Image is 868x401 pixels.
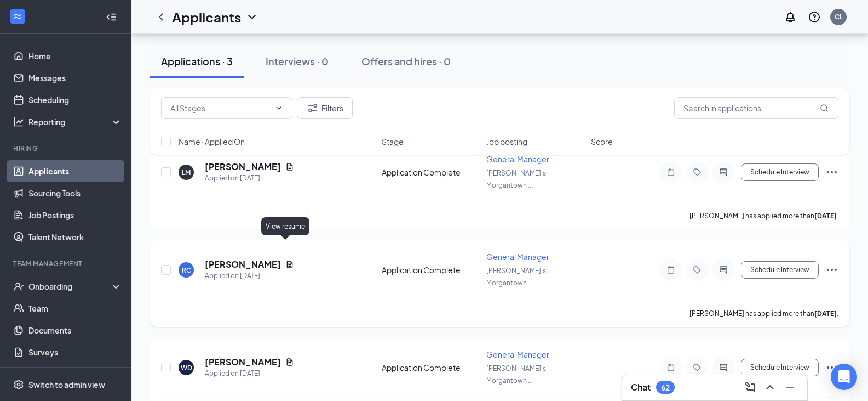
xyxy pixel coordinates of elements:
[179,136,245,147] span: Name · Applied On
[28,319,122,341] a: Documents
[741,261,819,279] button: Schedule Interview
[825,263,838,276] svg: Ellipses
[205,356,281,368] h5: [PERSON_NAME]
[691,363,704,372] svg: Tag
[28,160,122,182] a: Applicants
[784,10,797,24] svg: Notifications
[13,379,24,390] svg: Settings
[382,167,480,178] div: Application Complete
[285,162,294,171] svg: Document
[382,264,480,275] div: Application Complete
[205,161,281,173] h5: [PERSON_NAME]
[205,258,281,270] h5: [PERSON_NAME]
[205,270,294,281] div: Applied on [DATE]
[13,259,120,268] div: Team Management
[717,168,730,177] svg: ActiveChat
[486,349,549,359] span: General Manager
[741,379,759,396] button: ComposeMessage
[274,104,283,112] svg: ChevronDown
[814,309,837,318] b: [DATE]
[781,379,798,396] button: Minimize
[835,12,843,21] div: CL
[28,379,105,390] div: Switch to admin view
[28,281,113,292] div: Onboarding
[591,136,613,147] span: Score
[486,136,527,147] span: Job posting
[820,104,829,112] svg: MagnifyingGlass
[182,266,191,275] div: RC
[689,309,838,318] p: [PERSON_NAME] has applied more than .
[691,168,704,177] svg: Tag
[717,266,730,274] svg: ActiveChat
[831,364,857,390] div: Open Intercom Messenger
[297,97,353,119] button: Filter Filters
[13,281,24,292] svg: UserCheck
[689,211,838,221] p: [PERSON_NAME] has applied more than .
[285,358,294,366] svg: Document
[808,10,821,24] svg: QuestionInfo
[161,54,233,68] div: Applications · 3
[486,364,546,385] span: [PERSON_NAME]'s Morgantown ...
[691,266,704,274] svg: Tag
[28,45,122,67] a: Home
[741,359,819,376] button: Schedule Interview
[674,97,838,119] input: Search in applications
[28,116,123,127] div: Reporting
[28,89,122,111] a: Scheduling
[486,169,546,189] span: [PERSON_NAME]'s Morgantown ...
[783,381,796,394] svg: Minimize
[28,204,122,226] a: Job Postings
[261,217,309,235] div: View resume
[266,54,329,68] div: Interviews · 0
[631,381,651,393] h3: Chat
[744,381,757,394] svg: ComposeMessage
[763,381,777,394] svg: ChevronUp
[28,67,122,89] a: Messages
[28,226,122,248] a: Talent Network
[28,182,122,204] a: Sourcing Tools
[154,10,168,24] svg: ChevronLeft
[382,136,404,147] span: Stage
[285,260,294,269] svg: Document
[13,116,24,127] svg: Analysis
[661,383,670,392] div: 62
[181,363,192,372] div: WD
[172,8,241,26] h1: Applicants
[382,362,480,373] div: Application Complete
[306,101,319,115] svg: Filter
[12,11,23,22] svg: WorkstreamLogo
[13,144,120,153] div: Hiring
[761,379,779,396] button: ChevronUp
[741,163,819,181] button: Schedule Interview
[245,10,258,24] svg: ChevronDown
[205,173,294,184] div: Applied on [DATE]
[825,361,838,374] svg: Ellipses
[486,252,549,262] span: General Manager
[664,266,677,274] svg: Note
[814,212,837,220] b: [DATE]
[182,168,191,177] div: LM
[486,267,546,287] span: [PERSON_NAME]'s Morgantown ...
[106,12,117,22] svg: Collapse
[664,168,677,177] svg: Note
[717,363,730,372] svg: ActiveChat
[205,368,294,379] div: Applied on [DATE]
[28,341,122,363] a: Surveys
[28,297,122,319] a: Team
[170,102,270,114] input: All Stages
[361,54,451,68] div: Offers and hires · 0
[825,166,838,179] svg: Ellipses
[664,363,677,372] svg: Note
